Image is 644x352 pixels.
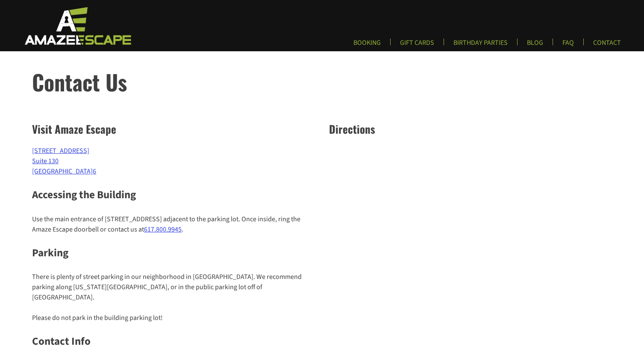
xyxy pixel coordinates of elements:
a: FAQ [556,38,581,53]
h3: Parking [32,245,315,261]
a: [STREET_ADDRESS]Suite 130[GEOGRAPHIC_DATA] [32,146,93,176]
h3: Accessing the Building [32,187,315,203]
h3: Contact Info [32,334,315,350]
a: GIFT CARDS [393,38,441,53]
p: Use the main entrance of [STREET_ADDRESS] adjacent to the parking lot. Once inside, ring the Amaz... [32,214,315,235]
h2: Directions [329,121,612,137]
a: CONTACT [586,38,628,53]
a: 617.800.9945 [144,225,182,234]
p: Please do not park in the building parking lot! [32,313,315,323]
h1: Contact Us [32,66,644,98]
h2: Visit Amaze Escape [32,121,315,137]
a: 6 [93,167,96,176]
p: There is plenty of street parking in our neighborhood in [GEOGRAPHIC_DATA]. We recommend parking ... [32,272,315,302]
a: BOOKING [347,38,388,53]
a: BLOG [520,38,550,53]
a: BIRTHDAY PARTIES [447,38,515,53]
img: Escape Room Game in Boston Area [14,6,140,45]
